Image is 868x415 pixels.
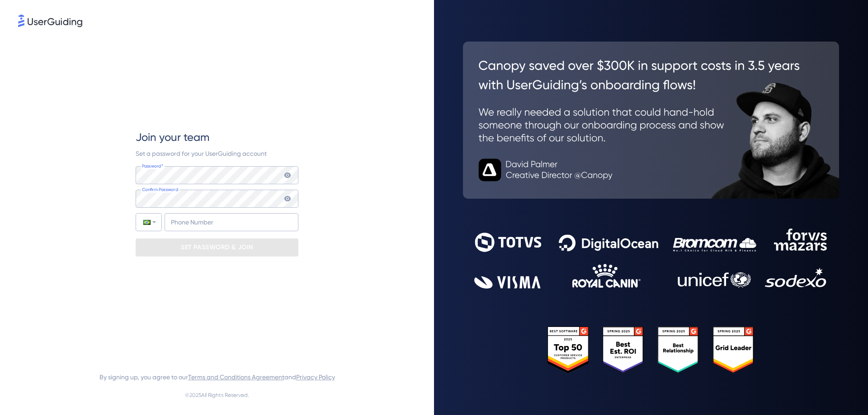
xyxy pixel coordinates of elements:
[136,214,161,231] div: Brazil: + 55
[136,150,267,157] span: Set a password for your UserGuiding account
[547,326,755,374] img: 25303e33045975176eb484905ab012ff.svg
[136,130,209,145] span: Join your team
[188,373,284,381] a: Terms and Conditions Agreement
[185,390,249,401] span: © 2025 All Rights Reserved.
[474,228,828,289] img: 9302ce2ac39453076f5bc0f2f2ca889b.svg
[296,373,335,381] a: Privacy Policy
[165,213,298,231] input: Phone Number
[463,42,839,199] img: 26c0aa7c25a843aed4baddd2b5e0fa68.svg
[181,240,253,255] p: SET PASSWORD & JOIN
[18,14,82,27] img: 8faab4ba6bc7696a72372aa768b0286c.svg
[99,372,335,382] span: By signing up, you agree to our and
